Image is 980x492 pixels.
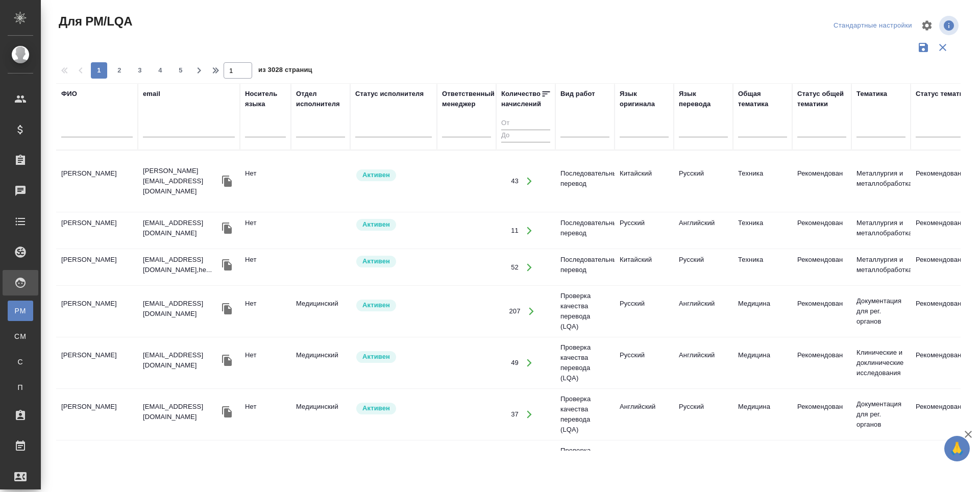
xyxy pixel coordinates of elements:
span: из 3028 страниц [258,64,312,79]
a: CM [8,326,33,347]
td: Русский [674,250,733,285]
td: Последовательный перевод [555,250,615,285]
td: Техника [733,163,792,199]
td: Проверка качества перевода (LQA) [555,389,615,440]
p: [EMAIL_ADDRESS][DOMAIN_NAME] [143,218,219,238]
div: Статус исполнителя [355,89,424,99]
button: Скопировать [219,353,235,368]
div: Рядовой исполнитель: назначай с учетом рейтинга [355,255,432,268]
div: Тематика [856,89,887,99]
button: Открыть работы [519,257,540,278]
td: Рекомендован [792,163,851,199]
td: Медицина [733,397,792,432]
div: Вид работ [560,89,595,99]
button: 2 [111,62,128,79]
div: Статус общей тематики [797,89,846,109]
td: Металлургия и металлобработка [851,213,911,249]
td: Нет [240,397,291,432]
span: 3 [132,65,148,76]
button: Скопировать [219,257,235,273]
div: Рядовой исполнитель: назначай с учетом рейтинга [355,168,432,182]
td: Металлургия и металлобработка [851,250,911,285]
td: Металлургия и металлобработка [851,163,911,199]
span: П [13,382,28,392]
td: Медицинский [291,448,350,484]
div: 52 [511,262,519,273]
div: Отдел исполнителя [296,89,345,109]
td: Рекомендован [792,213,851,249]
td: Нет [240,213,291,249]
p: Активен [362,256,390,266]
td: Техника [733,250,792,285]
td: Последовательный перевод [555,163,615,199]
span: Настроить таблицу [915,13,939,38]
td: Китайский [615,163,674,199]
div: email [143,89,160,99]
span: 4 [152,65,168,76]
td: Русский [674,448,733,484]
div: 207 [509,306,520,316]
td: [PERSON_NAME] [56,448,138,484]
td: Русский [615,293,674,329]
span: Посмотреть информацию [939,16,961,35]
td: Медицина [733,293,792,329]
div: 49 [511,358,519,368]
td: Нет [240,250,291,285]
button: Открыть работы [519,353,540,374]
button: 3 [132,62,148,79]
div: Язык оригинала [620,89,669,109]
div: Рядовой исполнитель: назначай с учетом рейтинга [355,402,432,415]
td: Русский [674,397,733,432]
button: 5 [173,62,189,79]
td: [PERSON_NAME] [56,397,138,432]
p: [EMAIL_ADDRESS][DOMAIN_NAME] [143,299,219,319]
p: [EMAIL_ADDRESS][DOMAIN_NAME] [143,402,219,422]
td: Нет [240,293,291,329]
span: 2 [111,65,128,76]
button: Скопировать [219,174,235,189]
button: Открыть работы [519,220,540,241]
p: Активен [362,300,390,310]
span: 🙏 [948,438,966,459]
td: Английский [615,448,674,484]
div: 43 [511,176,519,186]
div: Общая тематика [738,89,787,109]
td: Русский [674,163,733,199]
div: Язык перевода [679,89,728,109]
td: Нет [240,448,291,484]
div: 11 [511,226,519,236]
td: Рекомендован [792,345,851,381]
div: split button [831,18,915,34]
p: Активен [362,403,390,413]
a: С [8,352,33,372]
button: Скопировать [219,404,235,420]
td: Клинические и доклинические исследования [851,342,911,383]
td: [PERSON_NAME] [56,213,138,249]
span: Для PM/LQA [56,13,132,30]
div: Статус тематики [916,89,971,99]
td: Медицинский [291,397,350,432]
button: Открыть работы [521,301,542,322]
td: Рекомендован [792,293,851,329]
td: Проверка качества перевода (LQA) [555,440,615,491]
td: Последовательный перевод [555,213,615,249]
div: 37 [511,409,519,420]
button: 🙏 [944,436,970,461]
td: Рекомендован [792,250,851,285]
td: [PERSON_NAME] [56,345,138,381]
button: 4 [152,62,168,79]
td: Документация для рег. органов [851,394,911,435]
p: Активен [362,170,390,180]
div: Рядовой исполнитель: назначай с учетом рейтинга [355,218,432,232]
td: Проверка качества перевода (LQA) [555,286,615,337]
button: Сохранить фильтры [914,38,933,57]
td: Русский [615,213,674,249]
td: [PERSON_NAME] [56,250,138,285]
div: Количество начислений [501,89,541,109]
button: Открыть работы [519,404,540,425]
div: Рядовой исполнитель: назначай с учетом рейтинга [355,350,432,364]
td: Китайский [615,250,674,285]
p: [EMAIL_ADDRESS][DOMAIN_NAME] [143,350,219,371]
span: С [13,357,28,367]
div: Ответственный менеджер [442,89,495,109]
